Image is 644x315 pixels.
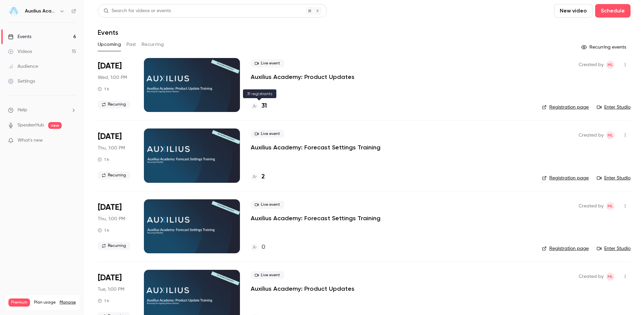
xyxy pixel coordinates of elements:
[8,298,30,307] span: Premium
[8,6,19,17] img: Auxilius Academy Recordings & Training Videos
[142,39,164,50] button: Recurring
[597,175,631,181] a: Enter Studio
[542,245,589,252] a: Registration page
[606,61,614,69] span: Maddie Lamberti
[98,171,130,179] span: Recurring
[595,4,631,18] button: Schedule
[251,271,284,279] span: Live event
[578,42,631,53] button: Recurring events
[48,122,62,129] span: new
[606,202,614,210] span: Maddie Lamberti
[608,61,613,69] span: ML
[251,172,265,181] a: 2
[251,243,265,252] a: 0
[542,175,589,181] a: Registration page
[579,131,604,139] span: Created by
[98,61,122,71] span: [DATE]
[18,122,44,129] a: SpeakerHub
[98,58,133,112] div: Oct 15 Wed, 1:00 PM (America/New York)
[262,102,267,111] h4: 31
[251,285,355,293] a: Auxilius Academy: Product Updates
[579,61,604,69] span: Created by
[98,273,122,283] span: [DATE]
[18,107,27,114] span: Help
[98,86,109,92] div: 1 h
[98,242,130,250] span: Recurring
[251,59,284,67] span: Live event
[606,131,614,139] span: Maddie Lamberti
[126,39,136,50] button: Past
[251,102,267,111] a: 31
[60,300,76,305] a: Manage
[608,273,613,281] span: ML
[34,300,56,305] span: Plan usage
[608,202,613,210] span: ML
[98,199,133,253] div: Nov 20 Thu, 1:00 PM (America/New York)
[98,228,109,233] div: 1 h
[579,273,604,281] span: Created by
[251,214,380,222] a: Auxilius Academy: Forecast Settings Training
[25,8,57,15] h6: Auxilius Academy Recordings & Training Videos
[98,74,127,81] span: Wed, 1:00 PM
[98,145,125,151] span: Thu, 1:00 PM
[597,245,631,252] a: Enter Studio
[597,104,631,111] a: Enter Studio
[262,243,265,252] h4: 0
[251,73,355,81] a: Auxilius Academy: Product Updates
[98,202,122,213] span: [DATE]
[251,130,284,138] span: Live event
[98,28,118,36] h1: Events
[98,286,124,293] span: Tue, 1:00 PM
[542,104,589,111] a: Registration page
[98,131,122,142] span: [DATE]
[98,39,121,50] button: Upcoming
[8,33,31,40] div: Events
[103,7,171,15] div: Search for videos or events
[8,107,76,114] li: help-dropdown-opener
[606,273,614,281] span: Maddie Lamberti
[8,78,35,85] div: Settings
[18,137,43,144] span: What's new
[608,131,613,139] span: ML
[251,201,284,209] span: Live event
[98,101,130,109] span: Recurring
[98,128,133,182] div: Oct 16 Thu, 1:00 PM (America/New York)
[98,298,109,304] div: 1 h
[8,63,38,70] div: Audience
[262,172,265,181] h4: 2
[579,202,604,210] span: Created by
[8,48,32,55] div: Videos
[98,216,125,222] span: Thu, 1:00 PM
[251,143,380,151] a: Auxilius Academy: Forecast Settings Training
[554,4,592,18] button: New video
[98,157,109,162] div: 1 h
